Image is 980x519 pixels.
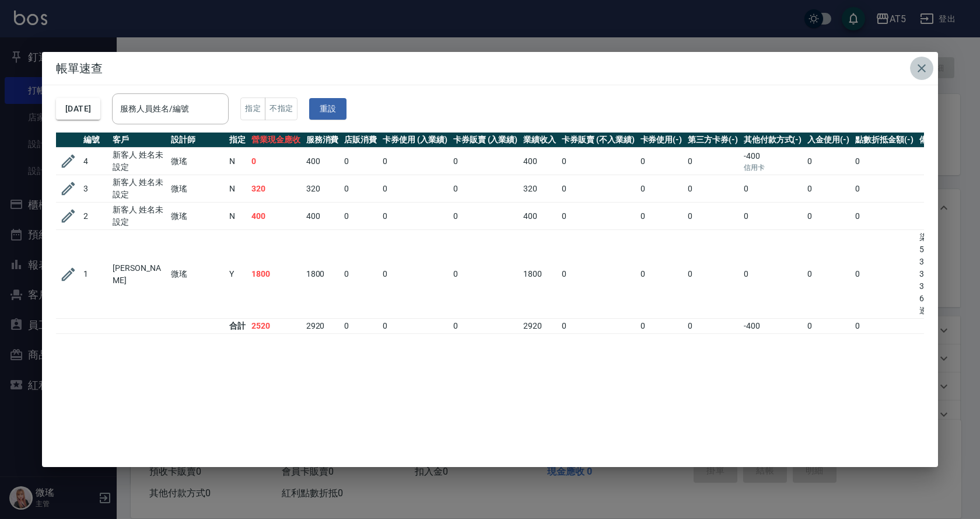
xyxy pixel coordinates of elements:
[226,175,249,203] td: N
[303,230,342,319] td: 1800
[450,133,521,148] th: 卡券販賣 (入業績)
[852,133,916,148] th: 點數折抵金額(-)
[450,175,521,203] td: 0
[80,230,110,319] td: 1
[168,175,226,203] td: 微瑤
[916,230,949,319] td: 染護55-31+55-34+6-3G+12-6*9%透
[804,203,852,230] td: 0
[559,203,637,230] td: 0
[685,148,741,175] td: 0
[559,175,637,203] td: 0
[380,175,450,203] td: 0
[168,203,226,230] td: 微瑤
[168,230,226,319] td: 微瑤
[741,175,805,203] td: 0
[852,230,916,319] td: 0
[249,175,303,203] td: 320
[80,148,110,175] td: 4
[226,230,249,319] td: Y
[638,203,685,230] td: 0
[303,319,342,334] td: 2920
[685,133,741,148] th: 第三方卡券(-)
[168,133,226,148] th: 設計師
[852,203,916,230] td: 0
[804,148,852,175] td: 0
[110,203,168,230] td: 新客人 姓名未設定
[685,230,741,319] td: 0
[56,98,100,120] button: [DATE]
[249,230,303,319] td: 1800
[303,203,342,230] td: 400
[638,148,685,175] td: 0
[341,175,380,203] td: 0
[110,175,168,203] td: 新客人 姓名未設定
[341,203,380,230] td: 0
[226,133,249,148] th: 指定
[249,148,303,175] td: 0
[741,230,805,319] td: 0
[249,203,303,230] td: 400
[559,148,637,175] td: 0
[226,148,249,175] td: N
[240,97,265,120] button: 指定
[520,230,559,319] td: 1800
[520,133,559,148] th: 業績收入
[303,148,342,175] td: 400
[226,203,249,230] td: N
[450,319,521,334] td: 0
[450,148,521,175] td: 0
[226,319,249,334] td: 合計
[638,319,685,334] td: 0
[42,52,938,85] h2: 帳單速查
[110,148,168,175] td: 新客人 姓名未設定
[638,230,685,319] td: 0
[685,175,741,203] td: 0
[741,148,805,175] td: -400
[520,148,559,175] td: 400
[303,175,342,203] td: 320
[249,133,303,148] th: 營業現金應收
[559,133,637,148] th: 卡券販賣 (不入業績)
[380,319,450,334] td: 0
[341,319,380,334] td: 0
[520,319,559,334] td: 2920
[380,230,450,319] td: 0
[341,133,380,148] th: 店販消費
[168,148,226,175] td: 微瑤
[309,98,346,120] button: 重設
[559,319,637,334] td: 0
[638,133,685,148] th: 卡券使用(-)
[303,133,342,148] th: 服務消費
[685,203,741,230] td: 0
[741,133,805,148] th: 其他付款方式(-)
[804,133,852,148] th: 入金使用(-)
[559,230,637,319] td: 0
[916,133,949,148] th: 備註
[744,162,802,173] p: 信用卡
[80,133,110,148] th: 編號
[341,230,380,319] td: 0
[80,175,110,203] td: 3
[520,203,559,230] td: 400
[341,148,380,175] td: 0
[110,133,168,148] th: 客戶
[741,319,805,334] td: -400
[249,319,303,334] td: 2520
[852,175,916,203] td: 0
[685,319,741,334] td: 0
[80,203,110,230] td: 2
[380,203,450,230] td: 0
[380,133,450,148] th: 卡券使用 (入業績)
[265,97,297,120] button: 不指定
[520,175,559,203] td: 320
[450,203,521,230] td: 0
[110,230,168,319] td: [PERSON_NAME]
[804,175,852,203] td: 0
[380,148,450,175] td: 0
[804,230,852,319] td: 0
[804,319,852,334] td: 0
[450,230,521,319] td: 0
[741,203,805,230] td: 0
[852,148,916,175] td: 0
[638,175,685,203] td: 0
